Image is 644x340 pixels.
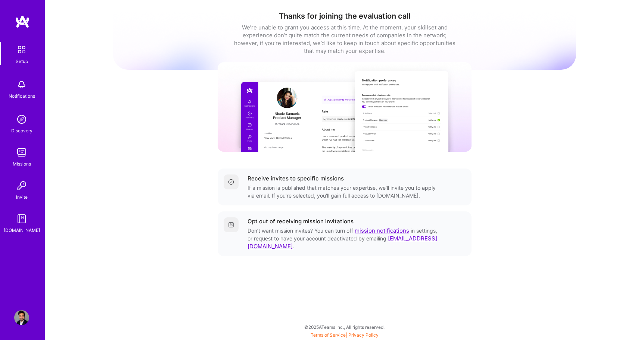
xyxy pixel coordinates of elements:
div: Don’t want mission invites? You can turn off in settings, or request to have your account deactiv... [248,227,439,250]
div: © 2025 ATeams Inc., All rights reserved. [45,318,644,336]
div: We’re unable to grant you access at this time. At the moment, your skillset and experience don’t ... [233,23,457,55]
img: Getting started [228,222,234,228]
img: Invite [14,178,29,193]
div: Discovery [11,127,32,135]
img: logo [15,15,30,28]
img: User Avatar [14,310,29,325]
img: guide book [14,211,29,226]
div: Invite [16,193,28,201]
img: teamwork [14,145,29,160]
a: Terms of Service [311,332,346,338]
div: Missions [13,160,31,168]
div: Opt out of receiving mission invitations [248,217,354,225]
img: bell [14,77,29,92]
div: Setup [16,57,28,65]
img: curated missions [218,62,472,152]
a: User Avatar [12,310,31,325]
a: Privacy Policy [348,332,379,338]
img: setup [14,42,29,57]
div: Notifications [9,92,35,100]
h1: Thanks for joining the evaluation call [113,12,576,21]
img: Completed [228,179,234,185]
img: discovery [14,112,29,127]
a: mission notifications [355,227,409,234]
span: | [311,332,379,338]
div: [DOMAIN_NAME] [4,226,40,234]
div: Receive invites to specific missions [248,174,344,182]
div: If a mission is published that matches your expertise, we'll invite you to apply via email. If yo... [248,184,439,199]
